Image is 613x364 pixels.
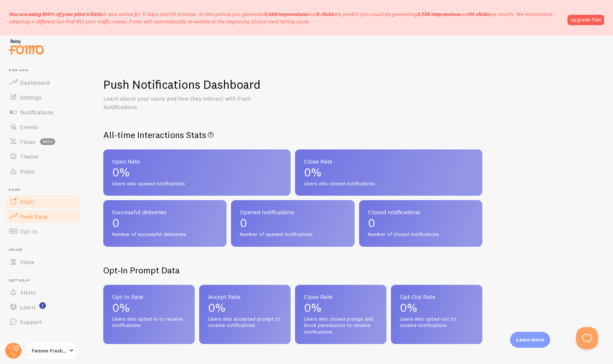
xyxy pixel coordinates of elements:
[40,138,55,145] span: beta
[4,224,81,239] a: Opt-In
[208,294,282,300] span: Accept Rate
[400,316,473,329] span: Users who opted-out to receive notifications
[304,158,473,164] span: Close Rate
[112,316,186,329] span: Users who opted-in to receive notifications
[103,94,281,111] p: Learn about your users and how they interact with Push Notifications
[567,15,604,25] a: Upgrade Plan
[20,168,35,175] span: Rules
[103,264,482,276] h2: Opt-In Prompt Data
[112,209,218,215] span: Successful deliveries
[265,11,308,17] b: 1,329 impressions
[20,153,38,160] span: Theme
[20,213,48,220] span: Push Data
[368,209,473,215] span: Closed notifications
[368,231,473,238] span: Number of closed notifications
[112,217,218,229] p: 0
[20,79,50,86] span: Dashboard
[9,10,563,25] p: It was active for 11 days and 29 minutes. In this period you generated We predict you could be ge...
[20,108,54,116] span: Notifications
[368,217,473,229] p: 0
[27,342,77,360] a: Femme Fresh Finds
[240,231,345,238] span: Number of opened notifications
[9,11,103,17] span: You are using 100% of your plan's limit.
[112,181,282,187] span: Users who opened notifications
[20,303,35,311] span: Learn
[112,302,186,314] p: 0%
[4,75,81,90] a: Dashboard
[20,94,41,101] span: Settings
[4,164,81,179] a: Rules
[4,119,81,134] a: Events
[112,231,218,238] span: Number of successful deliveries
[4,314,81,329] a: Support
[240,209,345,215] span: Opened notifications
[9,68,81,73] span: Pop-ups
[20,318,42,326] span: Support
[304,166,473,178] p: 0%
[265,11,334,17] span: and
[417,11,489,17] span: and
[32,346,67,355] span: Femme Fresh Finds
[20,227,37,235] span: Opt-In
[9,247,81,252] span: Inline
[400,294,473,300] span: Opt-Out Rate
[400,302,473,314] p: 0%
[240,217,345,229] p: 0
[103,129,482,141] h2: All-time Interactions Stats
[304,302,378,314] p: 0%
[316,11,334,17] b: 5 clicks
[4,194,81,209] a: Push
[4,105,81,119] a: Notifications
[20,198,33,205] span: Push
[20,289,36,296] span: Alerts
[112,166,282,178] p: 0%
[20,123,38,131] span: Events
[112,294,186,300] span: Opt-In Rate
[8,37,45,56] img: fomo-relay-logo-orange.svg
[510,332,550,348] div: Learn more
[576,327,598,349] iframe: Help Scout Beacon - Open
[20,138,36,145] span: Flows
[304,181,473,187] span: Users who closed notifications
[4,255,81,269] a: Inline
[4,149,81,164] a: Theme
[4,209,81,224] a: Push Data
[112,158,282,164] span: Open Rate
[9,278,81,283] span: Get Help
[4,300,81,314] a: Learn
[9,188,81,192] span: Push
[417,11,460,17] b: 3,738 impressions
[208,302,282,314] p: 0%
[304,294,378,300] span: Close Rate
[4,134,81,149] a: Flows beta
[304,316,378,336] span: Users who closed prompt and block permissions to receive notifications
[39,302,46,309] svg: <p>Watch New Feature Tutorials!</p>
[103,77,261,92] h1: Push Notifications Dashboard
[469,11,489,17] b: 14 clicks
[516,336,544,343] p: Learn more
[4,90,81,105] a: Settings
[4,285,81,300] a: Alerts
[20,258,34,266] span: Inline
[208,316,282,329] span: Users who accepted prompt to receive notifications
